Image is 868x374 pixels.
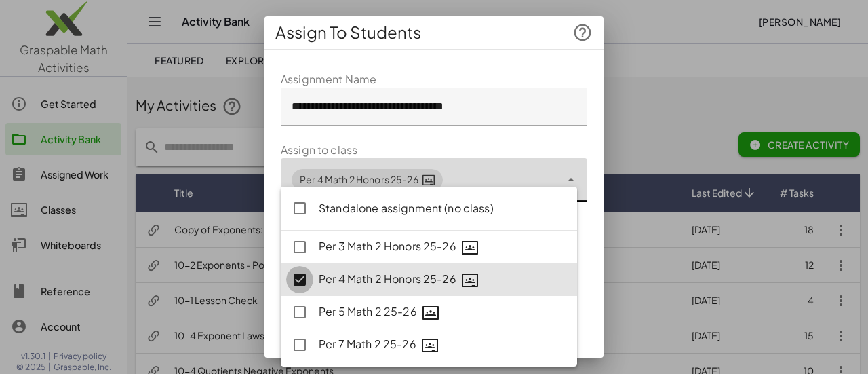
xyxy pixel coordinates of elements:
div: Per 4 Math 2 Honors 25-26 [300,172,435,187]
div: Per 7 Math 2 25-26 [319,336,566,354]
div: Per 4 Math 2 Honors 25-26 [319,271,566,288]
div: undefined-list [281,187,577,367]
label: Assignment Name [281,71,376,88]
div: Standalone assignment (no class) [319,200,566,217]
span: Assign To Students [275,22,421,43]
div: Per 3 Math 2 Honors 25-26 [319,238,566,256]
div: Per 5 Math 2 25-26 [319,303,566,321]
label: Assign to class [281,142,357,158]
